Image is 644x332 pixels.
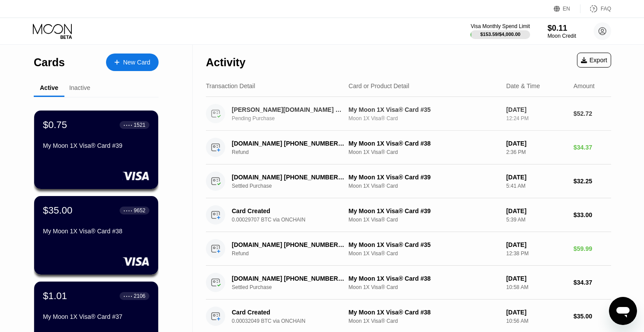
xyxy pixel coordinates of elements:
div: $153.59 / $4,000.00 [480,32,520,37]
div: Active [40,84,58,91]
div: New Card [106,54,159,71]
div: Settled Purchase [232,183,354,189]
div: My Moon 1X Visa® Card #37 [43,313,149,320]
div: [DOMAIN_NAME] [PHONE_NUMBER] US [232,174,345,181]
div: Visa Monthly Spend Limit$153.59/$4,000.00 [471,23,530,39]
div: ● ● ● ● [124,295,132,297]
div: [DATE] [506,241,566,248]
div: 1521 [134,122,145,128]
div: ● ● ● ● [124,124,132,126]
div: FAQ [601,6,611,12]
div: My Moon 1X Visa® Card #38 [349,275,499,282]
div: 10:56 AM [506,318,566,324]
div: $32.25 [573,178,611,185]
div: ● ● ● ● [124,209,132,212]
div: [DOMAIN_NAME] [PHONE_NUMBER] US [232,241,345,248]
div: [PERSON_NAME][DOMAIN_NAME] SINGAPORE SGPending PurchaseMy Moon 1X Visa® Card #35Moon 1X Visa® Car... [206,97,611,131]
div: Cards [34,56,65,69]
div: Moon 1X Visa® Card [349,217,499,223]
div: Inactive [69,84,90,91]
div: $0.75 [43,119,67,131]
div: 2106 [134,293,145,299]
div: 12:24 PM [506,115,566,121]
div: [DATE] [506,140,566,147]
div: [DOMAIN_NAME] [PHONE_NUMBER] USRefundMy Moon 1X Visa® Card #35Moon 1X Visa® Card[DATE]12:38 PM$59.99 [206,232,611,266]
div: 0.00029707 BTC via ONCHAIN [232,217,354,223]
div: 10:58 AM [506,284,566,290]
div: $35.00 [43,205,72,216]
div: [DOMAIN_NAME] [PHONE_NUMBER] US [232,140,345,147]
div: Amount [573,82,594,89]
div: [DATE] [506,275,566,282]
div: Card Created [232,309,345,316]
div: [DATE] [506,207,566,214]
div: $34.37 [573,144,611,151]
div: Card Created0.00029707 BTC via ONCHAINMy Moon 1X Visa® Card #39Moon 1X Visa® Card[DATE]5:39 AM$33.00 [206,198,611,232]
div: Moon 1X Visa® Card [349,149,499,155]
div: [DATE] [506,174,566,181]
div: My Moon 1X Visa® Card #35 [349,106,499,113]
div: $35.00● ● ● ●9652My Moon 1X Visa® Card #38 [34,196,158,275]
div: 9652 [134,207,145,214]
div: $35.00 [573,313,611,320]
div: $1.01 [43,290,67,302]
div: Moon 1X Visa® Card [349,250,499,257]
div: Card or Product Detail [349,82,410,89]
div: My Moon 1X Visa® Card #35 [349,241,499,248]
div: FAQ [580,4,611,13]
div: $0.11Moon Credit [548,24,576,39]
div: 2:36 PM [506,149,566,155]
div: [PERSON_NAME][DOMAIN_NAME] SINGAPORE SG [232,106,345,113]
div: Refund [232,250,354,257]
div: Moon 1X Visa® Card [349,183,499,189]
div: Moon 1X Visa® Card [349,318,499,324]
div: [DOMAIN_NAME] [PHONE_NUMBER] USRefundMy Moon 1X Visa® Card #38Moon 1X Visa® Card[DATE]2:36 PM$34.37 [206,131,611,164]
div: Pending Purchase [232,115,354,121]
div: $34.37 [573,279,611,286]
div: Moon Credit [548,33,576,39]
div: $0.75● ● ● ●1521My Moon 1X Visa® Card #39 [34,111,158,189]
div: My Moon 1X Visa® Card #38 [43,228,149,235]
div: EN [563,6,570,12]
div: [DOMAIN_NAME] [PHONE_NUMBER] USSettled PurchaseMy Moon 1X Visa® Card #38Moon 1X Visa® Card[DATE]1... [206,266,611,300]
div: Activity [206,56,245,69]
div: Transaction Detail [206,82,255,89]
div: Refund [232,149,354,155]
div: [DATE] [506,309,566,316]
div: Settled Purchase [232,284,354,290]
div: Card Created [232,207,345,214]
div: Date & Time [506,82,540,89]
div: New Card [123,59,150,66]
div: My Moon 1X Visa® Card #38 [349,309,499,316]
div: 12:38 PM [506,250,566,257]
div: $33.00 [573,211,611,218]
div: 5:41 AM [506,183,566,189]
div: 5:39 AM [506,217,566,223]
div: $0.11 [548,24,576,33]
div: Visa Monthly Spend Limit [471,23,530,29]
div: My Moon 1X Visa® Card #39 [43,142,149,149]
div: 0.00032049 BTC via ONCHAIN [232,318,354,324]
div: $52.72 [573,110,611,117]
iframe: Button to launch messaging window [609,297,637,325]
div: [DATE] [506,106,566,113]
div: My Moon 1X Visa® Card #39 [349,207,499,214]
div: Moon 1X Visa® Card [349,284,499,290]
div: Export [577,53,611,68]
div: [DOMAIN_NAME] [PHONE_NUMBER] US [232,275,345,282]
div: Moon 1X Visa® Card [349,115,499,121]
div: EN [554,4,580,13]
div: Export [581,57,607,64]
div: My Moon 1X Visa® Card #39 [349,174,499,181]
div: $59.99 [573,245,611,252]
div: My Moon 1X Visa® Card #38 [349,140,499,147]
div: [DOMAIN_NAME] [PHONE_NUMBER] USSettled PurchaseMy Moon 1X Visa® Card #39Moon 1X Visa® Card[DATE]5... [206,164,611,198]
